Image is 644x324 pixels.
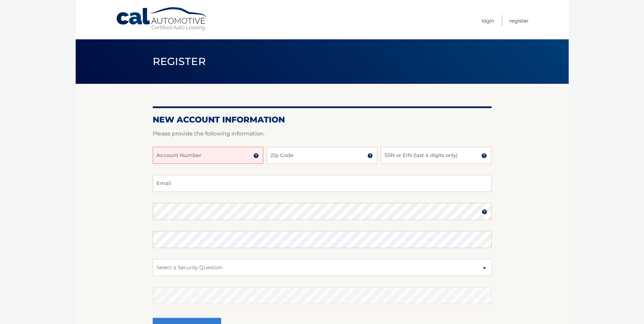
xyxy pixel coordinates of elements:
p: Please provide the following information. [153,129,492,139]
a: Cal Automotive [116,7,208,31]
img: tooltip.svg [481,153,487,158]
a: Register [509,15,529,26]
h2: New Account Information [153,115,492,125]
img: tooltip.svg [253,153,259,158]
span: Register [153,55,206,68]
input: Email [153,175,492,192]
img: tooltip.svg [482,209,487,215]
input: Account Number [153,147,263,164]
input: SSN or EIN (last 4 digits only) [381,147,491,164]
input: Zip Code [267,147,377,164]
a: Login [482,15,494,26]
img: tooltip.svg [367,153,373,158]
